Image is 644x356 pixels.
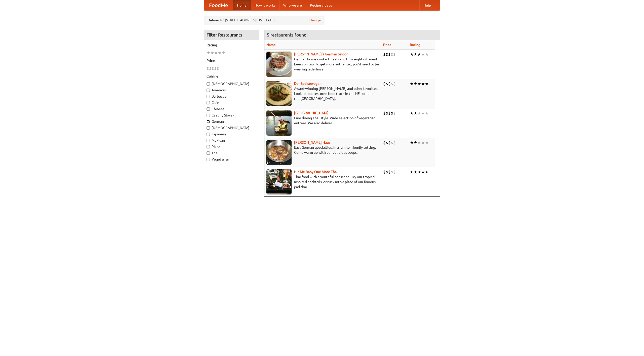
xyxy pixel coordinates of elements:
li: $ [212,66,214,71]
input: Barbecue [207,95,210,98]
a: Help [419,0,435,10]
li: ★ [410,110,414,116]
a: Der Speisewagen [294,82,321,86]
input: [DEMOGRAPHIC_DATA] [207,126,210,130]
li: $ [207,66,209,71]
li: $ [386,140,388,145]
label: Japanese [207,132,256,137]
li: ★ [410,140,414,145]
li: $ [209,66,212,71]
li: $ [388,169,391,175]
label: Czech / Slovak [207,113,256,118]
li: $ [388,140,391,145]
label: American [207,88,256,93]
li: $ [388,81,391,87]
li: ★ [421,169,425,175]
li: $ [393,110,396,116]
li: ★ [421,140,425,145]
li: ★ [414,52,417,57]
h5: Cuisine [207,74,256,79]
b: [GEOGRAPHIC_DATA] [294,111,329,115]
a: Name [266,43,276,47]
li: ★ [421,52,425,57]
li: ★ [214,50,218,56]
h4: Filter Restaurants [204,30,259,40]
li: ★ [414,169,417,175]
li: $ [386,110,388,116]
a: Change [309,18,321,23]
a: Home [233,0,251,10]
li: ★ [414,110,417,116]
input: Chinese [207,107,210,111]
input: Czech / Slovak [207,114,210,117]
li: ★ [410,52,414,57]
li: ★ [210,50,214,56]
li: $ [386,81,388,87]
img: speisewagen.jpg [266,81,292,106]
li: ★ [222,50,225,56]
li: $ [393,81,396,87]
h5: Price [207,58,256,63]
a: Recipe videos [306,0,336,10]
img: kohlhaus.jpg [266,140,292,165]
li: ★ [425,81,429,87]
input: German [207,120,210,123]
li: $ [391,81,393,87]
li: $ [393,52,396,57]
input: Pizza [207,145,210,148]
p: East German specialties, in a family-friendly setting. Come warm up with our delicious soups. [266,145,379,155]
ng-pluralize: 5 restaurants found! [267,32,308,37]
input: Cafe [207,101,210,104]
a: How it works [251,0,279,10]
label: Mexican [207,138,256,143]
label: Chinese [207,106,256,111]
li: $ [383,81,386,87]
a: [PERSON_NAME]'s German Saloon [294,52,348,56]
li: $ [388,110,391,116]
img: babythai.jpg [266,169,292,194]
li: $ [391,140,393,145]
input: Vegetarian [207,158,210,161]
li: ★ [417,81,421,87]
li: ★ [218,50,222,56]
li: $ [383,110,386,116]
li: $ [214,66,217,71]
b: Hit Me Baby One More Thai [294,170,338,174]
p: Fine dining Thai-style. Wide selection of vegetarian entrées. We also deliver. [266,115,379,126]
label: Vegetarian [207,157,256,162]
li: ★ [414,140,417,145]
li: ★ [417,140,421,145]
label: German [207,119,256,124]
img: satay.jpg [266,110,292,136]
p: Thai food with a youthful bar scene. Try our tropical inspired cocktails, or tuck into a plate of... [266,174,379,189]
li: ★ [410,81,414,87]
input: [DEMOGRAPHIC_DATA] [207,82,210,86]
input: Japanese [207,133,210,136]
label: Barbecue [207,94,256,99]
li: ★ [417,52,421,57]
li: ★ [410,169,414,175]
li: ★ [425,52,429,57]
input: American [207,89,210,92]
li: ★ [425,140,429,145]
div: Deliver to: [STREET_ADDRESS][US_STATE] [204,16,325,25]
li: $ [383,169,386,175]
li: $ [391,52,393,57]
li: ★ [421,81,425,87]
a: FoodMe [204,0,233,10]
a: Price [383,43,391,47]
a: [PERSON_NAME] Haus [294,140,330,144]
input: Mexican [207,139,210,142]
label: Pizza [207,144,256,149]
a: Rating [410,43,420,47]
label: [DEMOGRAPHIC_DATA] [207,81,256,86]
li: $ [383,52,386,57]
img: esthers.jpg [266,52,292,77]
label: Thai [207,150,256,155]
p: German home-cooked meals and fifty-eight different beers on tap. To get more authentic, you'd nee... [266,57,379,72]
li: ★ [425,110,429,116]
li: $ [386,169,388,175]
li: $ [388,52,391,57]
